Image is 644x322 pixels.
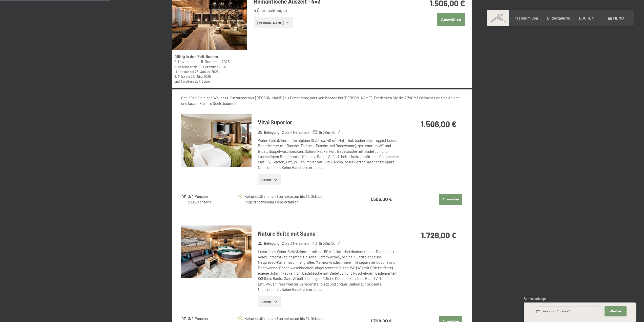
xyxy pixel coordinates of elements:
strong: 1.506,00 € [370,196,392,202]
div: Keine zusätzlichen Stornokosten bis 21. Oktober [244,316,350,321]
div: Luxuriöses Wohn-Schlafzimmer mit ca. 50 m², Naturholzboden, rundes Doppelbett, Relax-Infrarotkabi... [258,249,399,292]
div: bis [174,64,245,69]
a: Bildergalerie [547,15,570,20]
button: [PERSON_NAME] [254,17,293,28]
strong: Gültig in den Zeiträumen [174,54,218,59]
a: Mehr erfahren [275,200,299,204]
time: 11.01.2026 [174,69,189,74]
time: 09.11.2025 [174,60,195,64]
time: 23.01.2026 [195,69,219,74]
a: BUCHEN [579,15,594,20]
button: Auswählen [439,194,462,205]
time: 05.12.2025 [201,60,230,64]
div: 3/4 Pension [188,194,237,199]
h3: Nature Suite mit Sauna [258,230,399,237]
strong: Größe : [313,130,330,135]
h3: Vital Superior [258,118,399,126]
time: 08.03.2026 [174,74,185,79]
div: 3/4 Pension [188,316,237,321]
strong: Belegung : [258,130,281,135]
button: Details [258,174,281,185]
time: 19.12.2025 [198,65,226,69]
img: mss_renderimg.php [181,114,252,167]
span: Schnellanfrage [524,297,546,301]
button: Details [258,296,281,307]
div: bis [174,69,245,74]
div: bis [174,74,245,79]
span: 2 bis 4 Personen [282,130,309,135]
strong: Größe : [313,241,330,246]
div: bis [174,59,245,64]
div: Angeld notwendig. [244,199,350,205]
span: Menü [613,15,624,20]
strong: 1.506,00 € [421,119,456,129]
li: 4 Übernachtungen [254,8,404,13]
time: 27.03.2026 [191,74,211,79]
strong: 1.728,00 € [421,230,456,240]
button: Auswählen [437,13,465,26]
span: Weiter [610,309,621,314]
a: Premium Spa [515,15,538,20]
img: mss_renderimg.php [181,225,252,278]
div: 2 Erwachsene [188,199,237,205]
time: 08.12.2025 [174,65,193,69]
div: Wohn-Schlafzimmer im alpinen Style, ca. 40 m², Naturholzboden oder Teppichboden, Badezimmer mit D... [258,138,399,170]
span: 2 bis 3 Personen [282,241,309,246]
a: und 3 weitere Zeiträume [174,79,210,83]
button: Weiter [605,306,626,317]
strong: Belegung : [258,241,281,246]
span: 40 m² [331,130,340,135]
span: 50 m² [331,241,340,246]
div: Keine zusätzlichen Stornokosten bis 21. Oktober [244,194,350,199]
div: Genießen Sie einen Wellness-Kurzaufenthalt [PERSON_NAME] bis Donnerstag oder von Montag bis [PERS... [181,95,463,106]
